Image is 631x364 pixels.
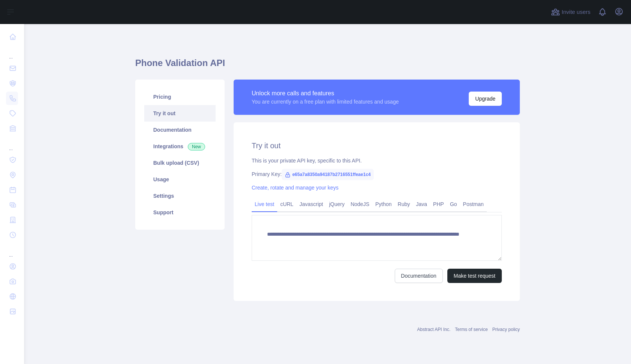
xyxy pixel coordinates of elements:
a: Javascript [296,198,326,210]
button: Upgrade [469,92,502,106]
a: Postman [460,198,487,210]
button: Invite users [549,6,592,18]
div: Unlock more calls and features [252,89,399,98]
a: NodeJS [347,198,372,210]
a: Ruby [395,198,413,210]
a: jQuery [326,198,347,210]
div: ... [6,137,18,152]
a: Terms of service [455,327,488,332]
a: Support [144,204,216,221]
a: Java [413,198,430,210]
div: You are currently on a free plan with limited features and usage [252,98,399,105]
a: Privacy policy [492,327,520,332]
span: e65a7a8350a94187b2716551ffeae1c4 [282,169,374,180]
a: Integrations New [144,138,216,155]
a: Usage [144,171,216,188]
a: Documentation [144,122,216,138]
h2: Try it out [252,140,502,151]
a: Abstract API Inc. [417,327,451,332]
a: Live test [252,198,277,210]
a: Documentation [395,269,443,283]
a: Settings [144,188,216,204]
a: Create, rotate and manage your keys [252,185,338,191]
a: cURL [277,198,296,210]
div: Primary Key: [252,170,502,178]
a: Go [447,198,460,210]
span: New [188,143,205,150]
a: Try it out [144,105,216,122]
div: ... [6,45,18,60]
div: This is your private API key, specific to this API. [252,157,502,164]
h1: Phone Validation API [135,57,520,75]
a: Bulk upload (CSV) [144,155,216,171]
a: PHP [430,198,447,210]
button: Make test request [447,269,502,283]
a: Pricing [144,89,216,105]
div: ... [6,243,18,258]
a: Python [372,198,395,210]
span: Invite users [562,8,590,17]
